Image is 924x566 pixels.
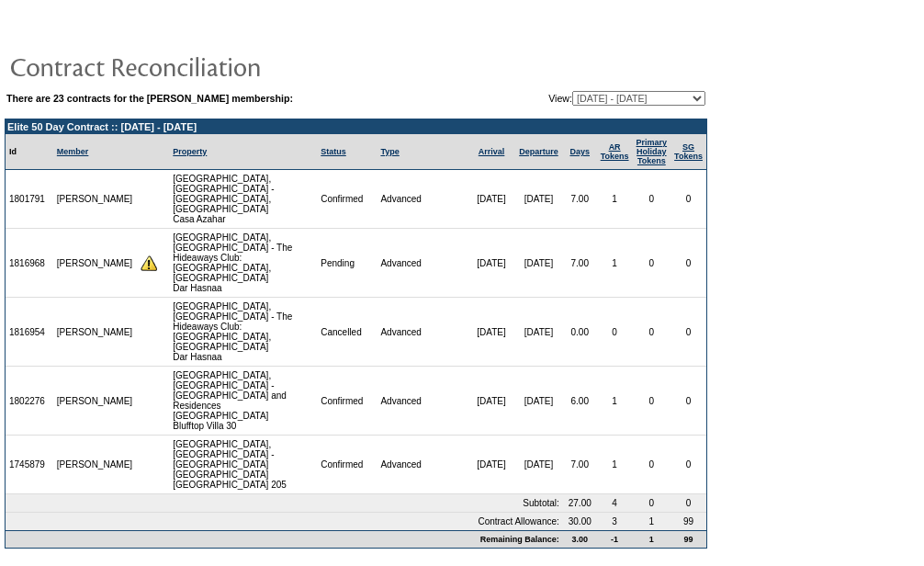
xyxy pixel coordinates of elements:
td: 0 [633,436,671,494]
td: 1 [633,530,671,548]
a: Departure [519,147,558,156]
a: Primary HolidayTokens [637,138,668,165]
td: Pending [317,229,377,298]
td: 0 [633,229,671,298]
td: [GEOGRAPHIC_DATA], [GEOGRAPHIC_DATA] - [GEOGRAPHIC_DATA] and Residences [GEOGRAPHIC_DATA] Bluffto... [169,367,317,436]
td: [GEOGRAPHIC_DATA], [GEOGRAPHIC_DATA] - The Hideaways Club: [GEOGRAPHIC_DATA], [GEOGRAPHIC_DATA] D... [169,298,317,367]
a: ARTokens [601,142,629,161]
td: 0 [670,170,706,229]
td: [PERSON_NAME] [53,367,137,436]
td: -1 [597,530,633,548]
a: Days [569,147,590,156]
td: 1745879 [6,436,53,494]
td: 30.00 [563,513,597,530]
td: 99 [670,513,706,530]
td: 1 [597,436,633,494]
td: 0 [633,494,671,513]
td: 0 [670,298,706,367]
td: 0 [633,170,671,229]
td: [GEOGRAPHIC_DATA], [GEOGRAPHIC_DATA] - [GEOGRAPHIC_DATA], [GEOGRAPHIC_DATA] Casa Azahar [169,170,317,229]
td: Advanced [377,367,468,436]
td: Elite 50 Day Contract :: [DATE] - [DATE] [6,119,706,134]
td: 1816968 [6,229,53,298]
td: Cancelled [317,298,377,367]
a: Member [57,147,89,156]
td: View: [458,91,705,106]
td: 0 [670,436,706,494]
td: [DATE] [514,229,563,298]
td: [PERSON_NAME] [53,298,137,367]
td: 3.00 [563,530,597,548]
td: 0.00 [563,298,597,367]
td: [DATE] [514,170,563,229]
td: Confirmed [317,170,377,229]
td: [DATE] [514,367,563,436]
td: [DATE] [468,367,514,436]
td: 3 [597,513,633,530]
td: [DATE] [468,170,514,229]
td: Id [6,134,53,170]
td: 1 [597,367,633,436]
td: 7.00 [563,229,597,298]
td: 6.00 [563,367,597,436]
td: 0 [670,494,706,513]
img: There are insufficient days and/or tokens to cover this reservation [141,255,157,271]
td: 0 [670,367,706,436]
td: [GEOGRAPHIC_DATA], [GEOGRAPHIC_DATA] - [GEOGRAPHIC_DATA] [GEOGRAPHIC_DATA] [GEOGRAPHIC_DATA] 205 [169,436,317,494]
a: SGTokens [674,142,703,161]
td: Contract Allowance: [6,513,563,530]
td: 1 [597,170,633,229]
td: 0 [597,298,633,367]
a: Property [173,147,207,156]
td: [DATE] [468,229,514,298]
td: 1 [633,513,671,530]
td: [PERSON_NAME] [53,229,137,298]
b: There are 23 contracts for the [PERSON_NAME] membership: [6,93,293,104]
td: 0 [670,229,706,298]
td: 1802276 [6,367,53,436]
td: 7.00 [563,436,597,494]
td: [GEOGRAPHIC_DATA], [GEOGRAPHIC_DATA] - The Hideaways Club: [GEOGRAPHIC_DATA], [GEOGRAPHIC_DATA] D... [169,229,317,298]
td: 4 [597,494,633,513]
td: 7.00 [563,170,597,229]
a: Type [380,147,399,156]
td: 1816954 [6,298,53,367]
td: Confirmed [317,436,377,494]
td: [PERSON_NAME] [53,170,137,229]
td: Advanced [377,436,468,494]
img: pgTtlContractReconciliation.gif [9,48,377,85]
td: [DATE] [468,298,514,367]
td: [DATE] [514,436,563,494]
td: 27.00 [563,494,597,513]
td: Advanced [377,170,468,229]
td: 1801791 [6,170,53,229]
td: 99 [670,530,706,548]
td: [PERSON_NAME] [53,436,137,494]
td: [DATE] [468,436,514,494]
a: Status [321,147,346,156]
td: Advanced [377,298,468,367]
td: Confirmed [317,367,377,436]
td: Advanced [377,229,468,298]
td: 0 [633,367,671,436]
a: Arrival [479,147,505,156]
td: Remaining Balance: [6,530,563,548]
td: Subtotal: [6,494,563,513]
td: 0 [633,298,671,367]
td: 1 [597,229,633,298]
td: [DATE] [514,298,563,367]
